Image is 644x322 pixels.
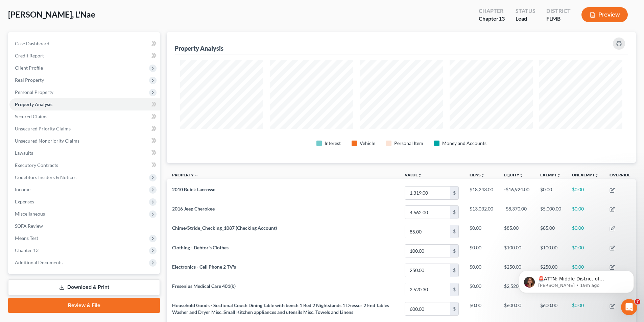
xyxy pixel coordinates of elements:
a: Case Dashboard [9,38,160,50]
div: $ [450,283,458,296]
i: unfold_more [557,173,561,177]
td: -$8,370.00 [499,203,535,222]
div: District [546,7,571,15]
div: Status [516,7,535,15]
div: Chapter [479,7,505,15]
div: FLMB [546,15,571,23]
a: Lawsuits [9,147,160,159]
td: $13,032.00 [464,203,499,222]
span: Chime/Stride_Checking_1087 (Checking Account) [172,225,277,231]
div: Property Analysis [175,44,223,52]
i: expand_less [194,173,198,177]
input: 0.00 [405,225,450,238]
td: $250.00 [499,261,535,280]
span: Lawsuits [15,150,33,156]
a: Exemptunfold_more [540,172,561,177]
a: Download & Print [8,279,160,295]
span: 2010 Buick Lacrosse [172,187,215,192]
span: Personal Property [15,89,53,95]
a: Credit Report [9,50,160,62]
div: $ [450,264,458,277]
i: unfold_more [519,173,523,177]
span: Real Property [15,77,44,83]
td: $0.00 [464,299,499,318]
span: Codebtors Insiders & Notices [15,174,76,180]
a: SOFA Review [9,220,160,232]
a: Secured Claims [9,110,160,123]
input: 0.00 [405,206,450,219]
iframe: Intercom live chat [621,299,637,315]
td: $0.00 [567,203,604,222]
td: $100.00 [535,241,567,261]
div: Chapter [479,15,505,23]
div: $ [450,187,458,199]
div: $ [450,245,458,257]
span: SOFA Review [15,223,43,229]
td: $0.00 [535,183,567,202]
span: 7 [635,299,640,304]
th: Override [604,168,636,183]
input: 0.00 [405,264,450,277]
input: 0.00 [405,245,450,257]
i: unfold_more [418,173,422,177]
td: $600.00 [499,299,535,318]
span: Miscellaneous [15,211,45,217]
td: $600.00 [535,299,567,318]
span: Case Dashboard [15,41,49,46]
span: Household Goods - Sectional Couch Dining Table with bench 1 Bed 2 Nightstands 1 Dresser 2 End Tab... [172,302,389,315]
div: $ [450,225,458,238]
span: Expenses [15,199,34,204]
a: Executory Contracts [9,159,160,171]
span: Unsecured Priority Claims [15,126,71,131]
span: [PERSON_NAME], L'Nae [8,9,95,19]
a: Review & File [8,298,160,313]
div: Vehicle [360,140,375,147]
a: Property expand_less [172,172,198,177]
i: unfold_more [481,173,485,177]
span: 2016 Jeep Cherokee [172,206,215,212]
span: Income [15,187,30,192]
td: $100.00 [499,241,535,261]
a: Unsecured Nonpriority Claims [9,135,160,147]
td: $0.00 [567,222,604,241]
iframe: Intercom notifications message [509,256,644,304]
input: 0.00 [405,302,450,315]
i: unfold_more [595,173,599,177]
input: 0.00 [405,187,450,199]
span: Chapter 13 [15,247,39,253]
td: $2,520.30 [499,280,535,299]
a: Equityunfold_more [504,172,523,177]
a: Liensunfold_more [470,172,485,177]
td: $0.00 [464,261,499,280]
span: Clothing - Debtor's Clothes [172,245,229,250]
input: 0.00 [405,283,450,296]
span: Additional Documents [15,259,63,265]
td: $5,000.00 [535,203,567,222]
span: Property Analysis [15,101,52,107]
a: Property Analysis [9,98,160,110]
div: Money and Accounts [442,140,486,147]
td: $85.00 [499,222,535,241]
a: Unsecured Priority Claims [9,123,160,135]
a: Valueunfold_more [405,172,422,177]
td: -$16,924.00 [499,183,535,202]
span: Secured Claims [15,114,47,119]
span: Credit Report [15,53,44,58]
span: Unsecured Nonpriority Claims [15,138,79,144]
div: Lead [516,15,535,23]
td: $0.00 [464,222,499,241]
td: $0.00 [567,299,604,318]
span: Electronics - Cell Phone 2 TV's [172,264,236,270]
td: $0.00 [567,241,604,261]
td: $85.00 [535,222,567,241]
div: $ [450,302,458,315]
td: $0.00 [464,280,499,299]
a: Unexemptunfold_more [572,172,599,177]
span: Client Profile [15,65,43,71]
span: Fresenius Medical Care 401(k) [172,283,236,289]
div: $ [450,206,458,219]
